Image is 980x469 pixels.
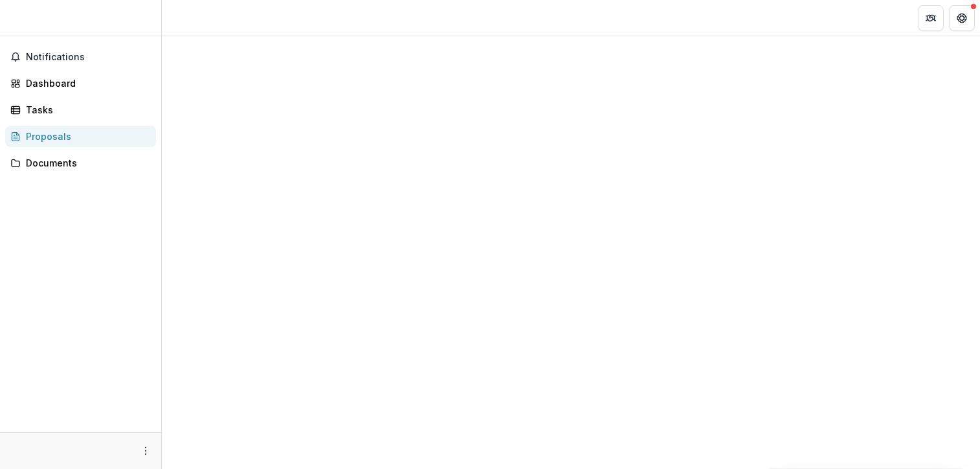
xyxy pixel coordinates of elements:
button: Partners [918,5,944,31]
div: Proposals [26,130,146,143]
a: Documents [5,152,156,174]
div: Dashboard [26,76,146,90]
div: Tasks [26,103,146,117]
a: Dashboard [5,73,156,94]
button: Notifications [5,47,156,67]
button: Get Help [949,5,975,31]
span: Notifications [26,52,151,63]
button: More [138,443,153,459]
div: Documents [26,156,146,170]
a: Proposals [5,126,156,147]
a: Tasks [5,99,156,120]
